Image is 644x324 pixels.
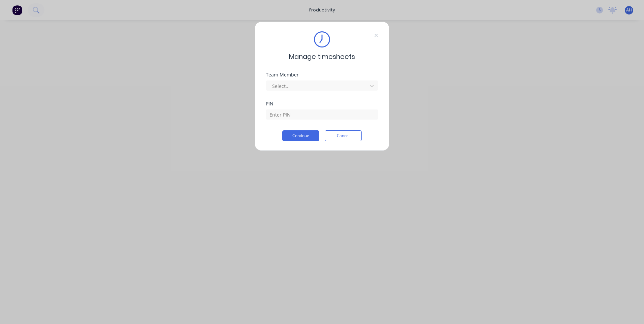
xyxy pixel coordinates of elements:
div: PIN [266,101,378,106]
input: Enter PIN [266,109,378,120]
button: Cancel [325,130,362,141]
span: Manage timesheets [289,52,355,62]
button: Continue [282,130,319,141]
div: Team Member [266,72,378,77]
